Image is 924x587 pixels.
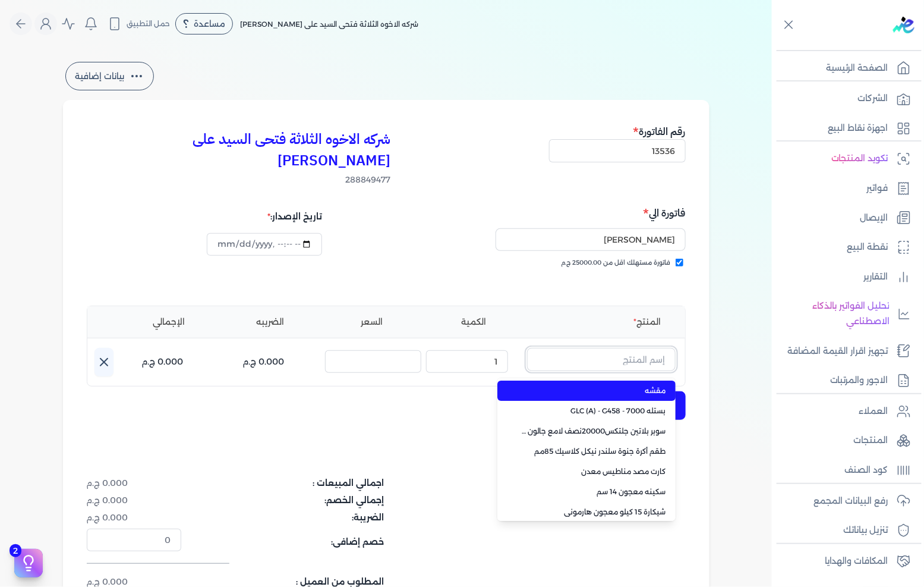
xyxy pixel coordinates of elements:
p: كود الصنف [845,463,888,478]
p: الصفحة الرئيسية [826,61,888,76]
span: سكينه معجون 14 سم [521,486,666,497]
span: مقشه [521,385,666,396]
h3: شركه الاخوه الثلاثة فتحى السيد على [PERSON_NAME] [87,128,391,171]
span: فاتورة مستهلك اقل من 25000.00 ج.م [562,258,671,268]
input: إسم المستهلك [496,228,686,251]
h5: فاتورة الي [390,205,686,221]
span: شركه الاخوه الثلاثة فتحى السيد على [PERSON_NAME] [240,20,418,29]
a: كود الصنف [772,458,917,483]
span: حمل التطبيق [127,18,170,29]
li: الإجمالي [121,316,217,328]
a: رفع البيانات المجمع [772,489,917,514]
a: الإيصال [772,206,917,231]
span: بستله 7000 - GLC (A) - G458 [521,406,666,416]
p: العملاء [859,404,888,419]
button: 2 [14,549,43,577]
p: 0.000 ج.م [243,354,285,370]
li: السعر [324,316,421,328]
a: العملاء [772,399,917,424]
li: الضريبه [222,316,319,328]
input: فاتورة مستهلك اقل من 25000.00 ج.م [676,259,683,266]
p: الإيصال [860,211,888,226]
dd: 0.000 ج.م [87,494,181,507]
a: تكويد المنتجات [772,146,917,171]
p: المكافات والهدايا [825,554,888,569]
h5: رقم الفاتورة [549,124,686,139]
p: تحليل الفواتير بالذكاء الاصطناعي [778,299,890,329]
span: مساعدة [194,20,225,28]
p: تنزيل بياناتك [844,523,888,538]
a: تنزيل بياناتك [772,518,917,543]
p: اجهزة نقاط البيع [828,121,888,136]
span: 2 [10,544,21,557]
ul: إسم المنتج [497,378,676,521]
p: 0.000 ج.م [142,354,184,370]
a: تحليل الفواتير بالذكاء الاصطناعي [772,294,917,334]
p: فواتير [867,181,888,196]
p: الاجور والمرتبات [830,373,888,388]
p: تجهيز اقرار القيمة المضافة [787,344,888,359]
dd: 0.000 ج.م [87,511,181,524]
p: نقطة البيع [847,240,888,255]
a: الشركات [772,86,917,111]
p: التقارير [864,269,888,285]
button: بيانات إضافية [65,62,154,90]
span: كارت مصد مناطيس معدن [521,466,666,477]
a: اجهزة نقاط البيع [772,116,917,141]
input: رقم الفاتورة [549,139,686,162]
button: إسم المنتج [527,348,676,375]
dt: إجمالي الخصم: [188,494,384,507]
div: مساعدة [175,13,233,34]
p: المنتجات [854,433,888,448]
img: logo [893,17,914,33]
span: سوبر بلاتين جلتكس20000نصف لامع جالون 2.7 لتر Base A [521,426,666,437]
li: المنتج [527,316,676,328]
a: المنتجات [772,428,917,453]
a: التقارير [772,265,917,290]
a: نقطة البيع [772,235,917,260]
div: تاريخ الإصدار: [207,205,322,228]
li: الكمية [425,316,522,328]
a: الاجور والمرتبات [772,368,917,393]
a: فواتير [772,176,917,201]
a: تجهيز اقرار القيمة المضافة [772,339,917,364]
a: المكافات والهدايا [772,549,917,574]
dt: اجمالي المبيعات : [188,477,384,489]
a: الصفحة الرئيسية [772,56,917,81]
span: طقم أكرة جنوة سلندر نيكل كلاسيك 85مم [521,446,666,457]
span: 288849477 [87,174,391,186]
p: تكويد المنتجات [831,151,888,167]
dt: خصم إضافى: [188,529,384,551]
p: رفع البيانات المجمع [813,494,888,509]
dd: 0.000 ج.م [87,477,181,489]
span: شيكارة 15 كيلو معجون هارمونى [521,507,666,517]
button: حمل التطبيق [105,14,173,34]
input: إسم المنتج [527,348,676,371]
p: الشركات [858,91,888,106]
dt: الضريبة: [188,511,384,524]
